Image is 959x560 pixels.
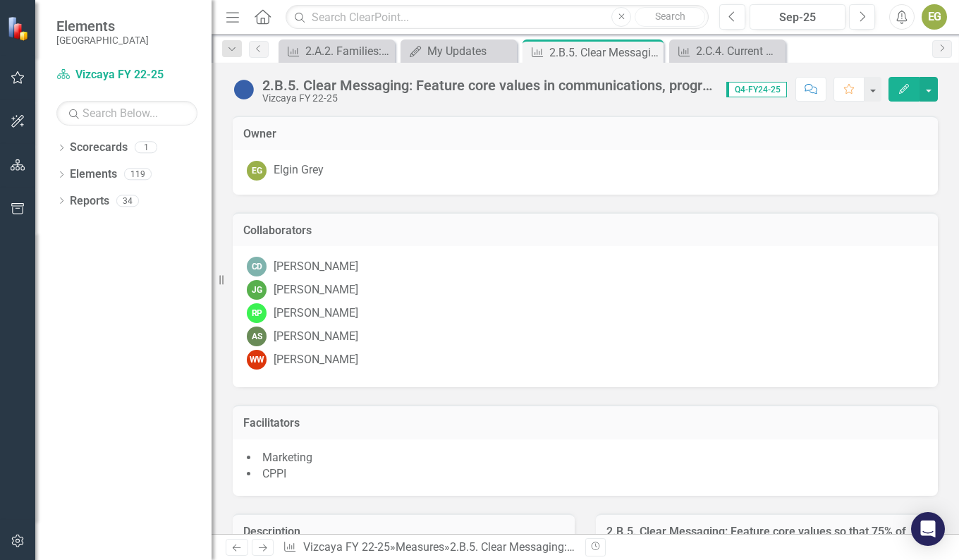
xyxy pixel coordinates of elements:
[262,93,712,104] div: Vizcaya FY 22-25
[549,44,660,61] div: 2.B.5. Clear Messaging: Feature core values in communications, programs and interpretation (75% o...
[124,169,152,181] div: 119
[56,67,197,83] a: Vizcaya FY 22-25
[274,162,324,178] div: Elgin Grey
[70,140,128,156] a: Scorecards
[243,224,927,237] h3: Collaborators
[247,327,267,346] div: AS
[233,78,255,101] img: No Information
[750,4,845,30] button: Sep-25
[283,540,575,556] div: » »
[274,259,358,275] div: [PERSON_NAME]
[606,525,927,550] h3: 2.B.5. Clear Messaging: Feature core values so that 75% of audience surveyed understands 50% of t...
[696,42,782,60] div: 2.C.4. Current CBO Relationships: At least 20 organizations per year
[274,352,358,368] div: [PERSON_NAME]
[116,195,139,207] div: 34
[427,42,513,60] div: My Updates
[262,451,312,464] span: Marketing
[274,305,358,322] div: [PERSON_NAME]
[635,7,705,27] button: Search
[243,128,927,140] h3: Owner
[70,166,117,183] a: Elements
[262,78,712,93] div: 2.B.5. Clear Messaging: Feature core values in communications, programs and interpretation (75% o...
[262,467,286,480] span: CPPI
[247,280,267,300] div: JG
[7,16,32,41] img: ClearPoint Strategy
[274,329,358,345] div: [PERSON_NAME]
[274,282,358,298] div: [PERSON_NAME]
[911,512,945,546] div: Open Intercom Messenger
[70,193,109,209] a: Reports
[396,540,444,554] a: Measures
[247,350,267,370] div: WW
[655,11,685,22] span: Search
[56,35,149,46] small: [GEOGRAPHIC_DATA]
[404,42,513,60] a: My Updates
[673,42,782,60] a: 2.C.4. Current CBO Relationships: At least 20 organizations per year
[755,9,841,26] div: Sep-25
[56,101,197,126] input: Search Below...
[56,18,149,35] span: Elements
[247,257,267,276] div: CD
[726,82,787,97] span: Q4-FY24-25
[286,5,709,30] input: Search ClearPoint...
[922,4,947,30] button: EG
[247,303,267,323] div: RP
[282,42,391,60] a: 2.A.2. Families: Better serve families with children through new programmatic and interpretive re...
[135,142,157,154] div: 1
[243,417,927,430] h3: Facilitators
[243,525,564,538] h3: Description
[247,161,267,181] div: EG
[303,540,390,554] a: Vizcaya FY 22-25
[305,42,391,60] div: 2.A.2. Families: Better serve families with children through new programmatic and interpretive re...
